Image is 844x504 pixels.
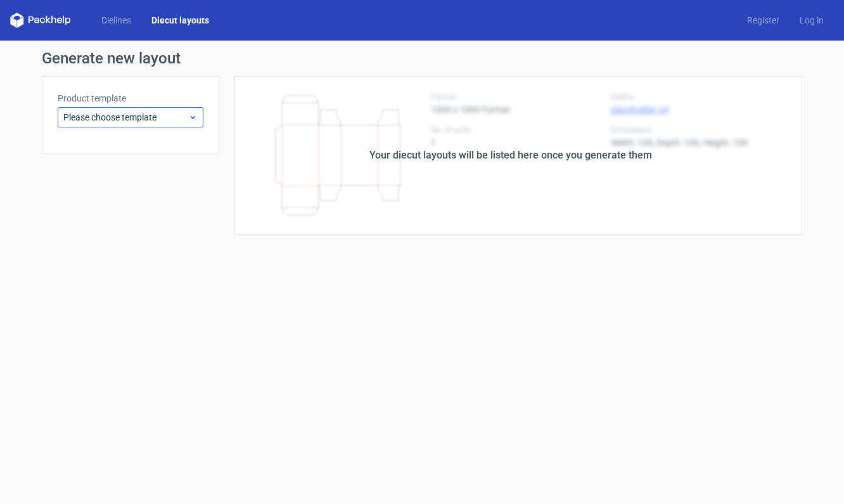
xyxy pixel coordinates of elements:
[790,14,834,27] a: Log in
[737,14,790,27] a: Register
[63,111,188,124] span: Please choose template
[42,51,802,66] h1: Generate new layout
[58,92,203,105] label: Product template
[91,14,141,27] a: Dielines
[369,148,652,163] div: Your diecut layouts will be listed here once you generate them
[141,14,219,27] a: Diecut layouts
